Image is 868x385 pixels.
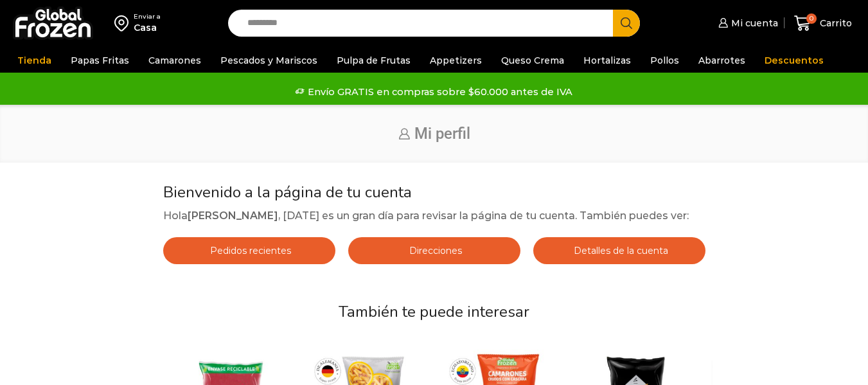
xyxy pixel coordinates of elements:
a: Queso Crema [495,48,571,73]
img: address-field-icon.svg [114,12,134,34]
a: 0 Carrito [791,8,855,39]
span: Direcciones [406,245,462,256]
a: Direcciones [348,237,520,264]
a: Camarones [142,48,208,73]
span: Bienvenido a la página de tu cuenta [163,182,412,202]
a: Detalles de la cuenta [533,237,705,264]
a: Appetizers [423,48,488,73]
a: Abarrotes [692,48,752,73]
a: Tienda [11,48,58,73]
strong: [PERSON_NAME] [188,210,278,222]
span: 0 [806,13,817,24]
span: Mi perfil [414,125,470,143]
a: Papas Fritas [64,48,136,73]
a: Descuentos [758,48,830,73]
button: Search button [613,10,640,37]
a: Pescados y Mariscos [214,48,324,73]
a: Pulpa de Frutas [330,48,417,73]
a: Pedidos recientes [163,237,335,264]
span: También te puede interesar [339,301,529,322]
a: Pollos [644,48,686,73]
span: Pedidos recientes [207,245,291,256]
span: Mi cuenta [728,17,778,30]
span: Carrito [817,17,852,30]
span: Detalles de la cuenta [571,245,668,256]
p: Hola , [DATE] es un gran día para revisar la página de tu cuenta. También puedes ver: [163,208,705,224]
a: Hortalizas [577,48,637,73]
div: Enviar a [134,12,161,21]
div: Casa [134,21,161,34]
a: Mi cuenta [715,10,778,36]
